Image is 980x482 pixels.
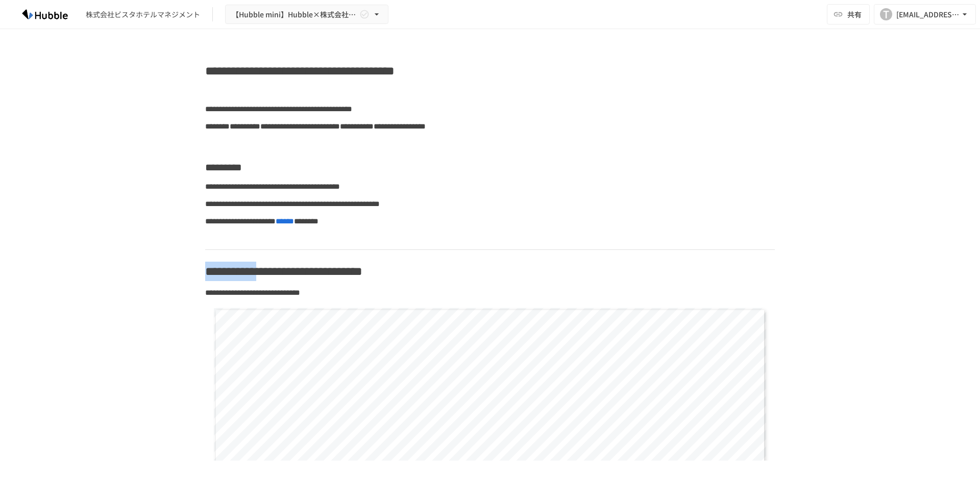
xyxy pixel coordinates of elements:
span: 共有 [847,9,862,20]
div: T [880,8,892,20]
div: [EMAIL_ADDRESS][DOMAIN_NAME] [896,8,960,21]
span: 【Hubble mini】Hubble×株式会社ビスタホテルマネジメント様 オンボーディングプロジェクト [232,8,357,21]
button: 【Hubble mini】Hubble×株式会社ビスタホテルマネジメント様 オンボーディングプロジェクト [225,5,388,24]
img: HzDRNkGCf7KYO4GfwKnzITak6oVsp5RHeZBEM1dQFiQ [12,6,78,22]
button: 共有 [827,4,870,24]
div: 株式会社ビスタホテルマネジメント [86,9,200,20]
button: T[EMAIL_ADDRESS][DOMAIN_NAME] [874,4,976,24]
